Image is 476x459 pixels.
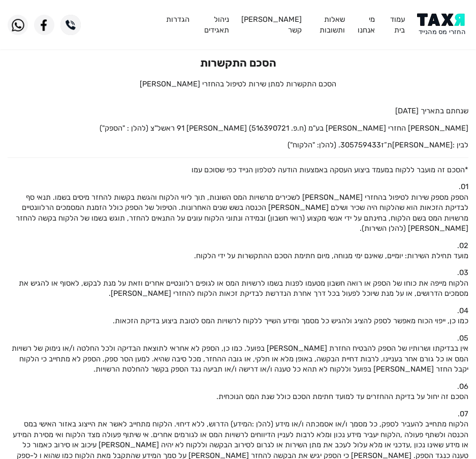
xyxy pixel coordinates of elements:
[390,15,405,34] a: עמוד בית
[8,181,468,192] div: .01
[8,56,468,69] h1: הסכם התקשרות
[60,15,81,35] img: Phone
[204,15,229,34] a: ניהול תאגידים
[8,79,468,89] p: הסכם התקשרות למתן שירות לטיפול בהחזרי [PERSON_NAME]
[8,123,468,133] p: [PERSON_NAME] החזרי [PERSON_NAME] בע"מ (ח.פ. 516390721) [PERSON_NAME] 91 ראשל"צ (להלן : "הספק")
[241,15,302,34] a: [PERSON_NAME] קשר
[392,140,453,149] span: [PERSON_NAME]
[8,278,468,299] p: הלקוח מייפה את כוחו של הספק או רואה חשבון מטעמו לפנות בשמו לרשויות המס או לגופים רלוונטיים אחרים ...
[8,251,468,261] p: מועד תחילת השירות: יומיים, שאינם ימי מנוחה, מיום חתימת הסכם ההתקשרות על ידי הלקוח.
[8,305,468,316] div: .04
[8,316,468,326] p: כמו כן, ייפוי הכוח מאפשר לספק להציג ולהגיש כל מסמך ומידע השייך ללקוח לרשויות המס לטובת ביצוע בדיק...
[8,140,468,150] p: לבין : ת”ז . (להלן: "הלקוח")
[8,15,28,35] img: WhatsApp
[8,240,468,251] div: .02
[320,15,345,34] a: שאלות ותשובות
[8,106,468,116] p: שנחתם בתאריך [DATE]
[358,15,375,34] a: מי אנחנו
[8,267,468,278] div: .03
[166,15,189,24] a: הגדרות
[8,409,468,419] div: .07
[8,391,468,402] p: הסכם זה יחול על בדיקת ההחזרים עד למועד חתימת הסכם כולל שנת המס הנוכחית.
[8,381,468,391] div: .06
[417,13,468,36] img: Logo
[8,343,468,374] p: אין בבדיקתו ושרותיו של הספק להבטיח החזרת [PERSON_NAME] בפועל. כמו כן, הספק לא אחראי לתוצאת הבדיקה...
[340,140,381,149] span: 305759433
[8,192,468,234] p: הספק מספק שירות לטיפול בהחזרי [PERSON_NAME] לשכירים מרשויות המס השונות, תוך ליווי הלקוח והגשת בקש...
[8,165,468,175] p: *הסכם זה מועבר ללקוח במעמד ביצוע העסקה באמצעות הודעה לטלפון הנייד כפי שסוכם עמו
[34,15,54,35] img: Facebook
[8,333,468,343] div: .05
